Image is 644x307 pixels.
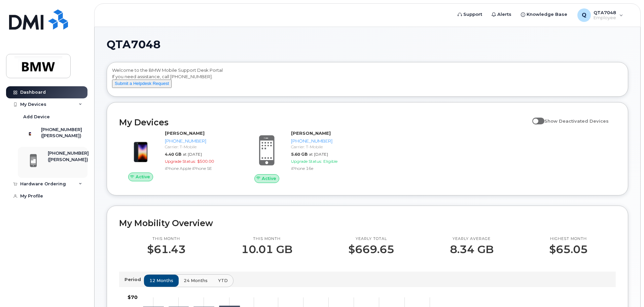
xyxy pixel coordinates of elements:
span: at [DATE] [309,152,328,157]
div: Carrier: T-Mobile [291,144,361,150]
span: Upgrade Status: [291,159,322,164]
div: [PHONE_NUMBER] [291,138,361,144]
span: 5.60 GB [291,152,308,157]
span: Upgrade Status: [165,159,196,164]
p: Yearly total [348,236,394,242]
p: This month [241,236,292,242]
div: iPhone Apple iPhone SE [165,165,235,171]
a: Active[PERSON_NAME][PHONE_NUMBER]Carrier: T-Mobile4.40 GBat [DATE]Upgrade Status:$500.00iPhone Ap... [119,130,237,181]
h2: My Mobility Overview [119,218,616,228]
div: Welcome to the BMW Mobile Support Desk Portal If you need assistance, call [PHONE_NUMBER]. [112,67,623,94]
a: Submit a Helpdesk Request [112,81,172,86]
p: Yearly average [450,236,494,242]
p: 8.34 GB [450,243,494,255]
img: image20231002-3703462-10zne2t.jpeg [124,133,157,166]
p: Highest month [549,236,588,242]
iframe: Messenger Launcher [615,278,639,302]
span: Active [136,174,150,180]
span: $500.00 [197,159,214,164]
div: [PHONE_NUMBER] [165,138,235,144]
p: $669.65 [348,243,394,255]
button: Submit a Helpdesk Request [112,80,172,88]
span: Active [262,175,276,182]
strong: [PERSON_NAME] [291,130,331,136]
tspan: $70 [128,294,138,300]
div: Carrier: T-Mobile [165,144,235,150]
span: YTD [218,277,228,284]
p: 10.01 GB [241,243,292,255]
p: Period [124,276,144,283]
strong: [PERSON_NAME] [165,130,205,136]
p: $61.43 [147,243,186,255]
input: Show Deactivated Devices [532,115,538,120]
div: iPhone 16e [291,165,361,171]
span: Eligible [323,159,337,164]
span: at [DATE] [183,152,202,157]
span: Show Deactivated Devices [544,118,609,124]
h2: My Devices [119,117,529,127]
a: Active[PERSON_NAME][PHONE_NUMBER]Carrier: T-Mobile5.60 GBat [DATE]Upgrade Status:EligibleiPhone 16e [245,130,363,183]
span: QTA7048 [107,39,160,50]
span: 4.40 GB [165,152,181,157]
p: $65.05 [549,243,588,255]
span: 24 months [184,277,208,284]
p: This month [147,236,186,242]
